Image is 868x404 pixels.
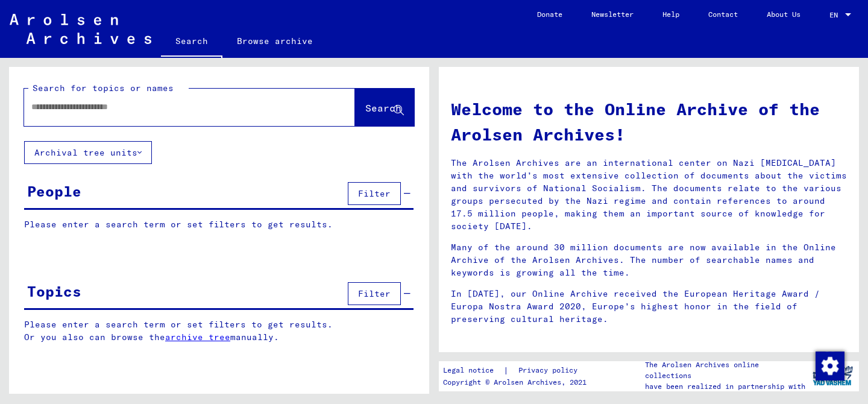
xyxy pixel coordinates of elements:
a: Legal notice [443,364,503,377]
p: Please enter a search term or set filters to get results. Or you also can browse the manually. [24,318,414,344]
img: yv_logo.png [810,361,855,391]
span: Search [365,102,401,114]
p: Many of the around 30 million documents are now available in the Online Archive of the Arolsen Ar... [451,241,847,279]
p: The Arolsen Archives online collections [645,359,807,381]
button: Filter [348,182,401,205]
div: People [27,180,81,202]
button: Filter [348,282,401,305]
p: have been realized in partnership with [645,381,807,392]
div: Topics [27,280,81,302]
img: Arolsen_neg.svg [10,14,151,44]
span: EN [829,11,843,19]
p: Copyright © Arolsen Archives, 2021 [443,377,592,388]
p: The Arolsen Archives are an international center on Nazi [MEDICAL_DATA] with the world’s most ext... [451,157,847,233]
a: archive tree [165,332,230,342]
button: Search [355,89,414,126]
a: Search [161,27,222,58]
div: | [443,364,592,377]
p: Please enter a search term or set filters to get results. [24,218,414,231]
p: In [DATE], our Online Archive received the European Heritage Award / Europa Nostra Award 2020, Eu... [451,288,847,326]
span: Filter [358,188,391,199]
a: Privacy policy [509,364,592,377]
button: Archival tree units [24,141,152,164]
span: Filter [358,288,391,299]
h1: Welcome to the Online Archive of the Arolsen Archives! [451,96,847,147]
a: Browse archive [222,27,327,55]
mat-label: Search for topics or names [33,83,174,93]
img: Change consent [816,352,844,380]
